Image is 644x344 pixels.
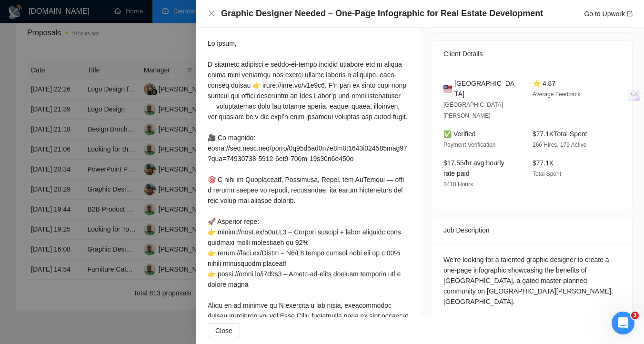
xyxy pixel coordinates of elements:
span: Close [215,325,232,336]
span: [GEOGRAPHIC_DATA] [454,78,517,99]
a: Go to Upworkexport [584,10,633,18]
span: 266 Hires, 179 Active [533,142,586,148]
span: [GEOGRAPHIC_DATA][PERSON_NAME] - [443,101,503,119]
span: 3 [631,312,639,319]
span: $77.1K [533,159,553,167]
span: ✅ Verified [443,130,476,138]
div: Client Details [443,41,621,67]
div: Job Description [443,217,621,243]
iframe: Intercom live chat [612,312,634,334]
button: Close [208,323,240,338]
span: ⭐ 4.87 [533,80,555,87]
span: export [627,11,633,17]
span: $17.55/hr avg hourly rate paid [443,159,504,177]
span: Average Feedback [533,91,581,98]
span: close [208,10,215,17]
span: Total Spent [533,171,561,177]
span: 3418 Hours [443,181,473,188]
span: $77.1K Total Spent [533,130,587,138]
span: Payment Verification [443,142,495,148]
img: 🇺🇸 [443,83,452,94]
button: Close [208,10,215,18]
h4: Graphic Designer Needed – One-Page Infographic for Real Estate Development [221,8,543,20]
